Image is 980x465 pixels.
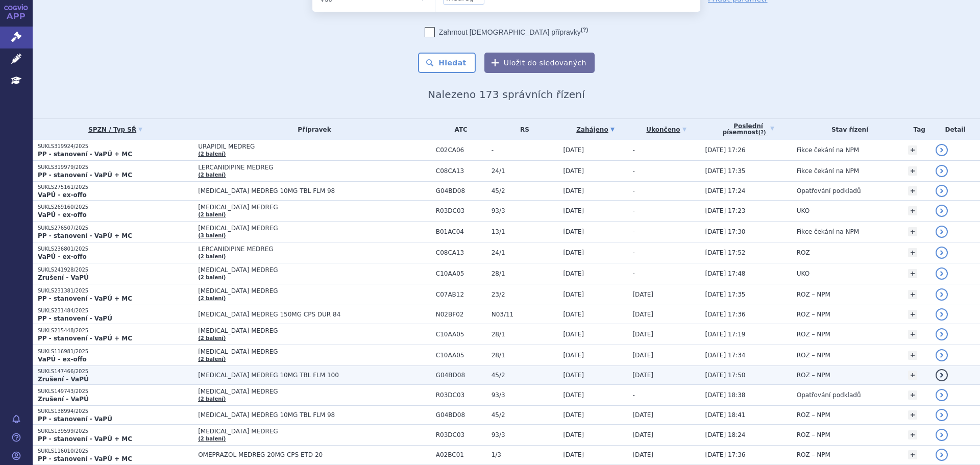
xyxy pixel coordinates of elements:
[38,388,193,395] p: SUKLS149743/2025
[198,143,431,150] span: URAPIDIL MEDREG
[492,372,558,379] span: 45/2
[797,411,830,419] span: ROZ – NPM
[492,331,558,338] span: 28/1
[797,431,830,438] span: ROZ – NPM
[436,431,486,438] span: R03DC03
[436,291,486,298] span: C07AB12
[797,146,859,154] span: Fikce čekání na NPM
[936,247,948,259] a: detail
[705,146,746,154] span: [DATE] 17:26
[492,311,558,318] span: N03/11
[705,331,746,338] span: [DATE] 17:19
[563,146,584,154] span: [DATE]
[492,451,558,458] span: 1/3
[797,270,810,277] span: UKO
[492,411,558,419] span: 45/2
[936,328,948,340] a: detail
[436,249,486,256] span: C08CA13
[492,187,558,194] span: 45/2
[38,204,193,211] p: SUKLS269160/2025
[797,391,861,399] span: Opatřování podkladů
[492,431,558,438] span: 93/3
[38,408,193,415] p: SUKLS138994/2025
[38,315,112,322] strong: PP - stanovení - VaPÚ
[563,391,584,399] span: [DATE]
[492,270,558,277] span: 28/1
[632,187,634,194] span: -
[38,335,132,342] strong: PP - stanovení - VaPÚ + MC
[38,172,132,179] strong: PP - stanovení - VaPÚ + MC
[436,270,486,277] span: C10AA05
[198,233,226,238] a: (3 balení)
[492,228,558,235] span: 13/1
[198,388,431,395] span: [MEDICAL_DATA] MEDREG
[936,429,948,441] a: detail
[38,191,87,199] strong: VaPÚ - ex-offo
[705,352,746,359] span: [DATE] 17:34
[198,396,226,402] a: (2 balení)
[705,167,746,175] span: [DATE] 17:35
[705,207,746,214] span: [DATE] 17:23
[492,207,558,214] span: 93/3
[908,186,917,195] a: +
[936,165,948,177] a: detail
[38,435,132,443] strong: PP - stanovení - VaPÚ + MC
[632,270,634,277] span: -
[632,451,653,458] span: [DATE]
[38,327,193,334] p: SUKLS215448/2025
[705,291,746,298] span: [DATE] 17:35
[705,391,746,399] span: [DATE] 18:38
[563,249,584,256] span: [DATE]
[936,185,948,197] a: detail
[797,167,859,175] span: Fikce čekání na NPM
[705,411,746,419] span: [DATE] 18:41
[797,249,810,256] span: ROZ
[492,291,558,298] span: 23/2
[492,249,558,256] span: 24/1
[563,270,584,277] span: [DATE]
[563,311,584,318] span: [DATE]
[38,151,132,158] strong: PP - stanovení - VaPÚ + MC
[436,228,486,235] span: B01AC04
[632,391,634,399] span: -
[436,451,486,458] span: A02BC01
[632,249,634,256] span: -
[198,372,431,379] span: [MEDICAL_DATA] MEDREG 10MG TBL FLM 100
[198,225,431,232] span: [MEDICAL_DATA] MEDREG
[198,296,226,301] a: (2 balení)
[436,352,486,359] span: C10AA05
[936,349,948,361] a: detail
[484,53,595,73] button: Uložit do sledovaných
[797,451,830,458] span: ROZ – NPM
[797,187,861,194] span: Opatřování podkladů
[936,205,948,217] a: detail
[436,311,486,318] span: N02BF02
[38,143,193,150] p: SUKLS319924/2025
[436,411,486,419] span: G04BD08
[705,119,792,140] a: Poslednípísemnost(?)
[705,372,746,379] span: [DATE] 17:50
[198,348,431,355] span: [MEDICAL_DATA] MEDREG
[38,225,193,232] p: SUKLS276507/2025
[198,411,431,419] span: [MEDICAL_DATA] MEDREG 10MG TBL FLM 98
[797,207,810,214] span: UKO
[908,166,917,176] a: +
[632,167,634,175] span: -
[632,352,653,359] span: [DATE]
[198,164,431,171] span: LERCANIDIPINE MEDREG
[705,311,746,318] span: [DATE] 17:36
[705,249,746,256] span: [DATE] 17:52
[428,88,585,101] span: Nalezeno 173 správních řízení
[797,291,830,298] span: ROZ – NPM
[38,266,193,274] p: SUKLS241928/2025
[936,144,948,156] a: detail
[492,391,558,399] span: 93/3
[193,119,431,140] th: Přípravek
[936,409,948,421] a: detail
[797,228,859,235] span: Fikce čekání na NPM
[38,448,193,455] p: SUKLS116010/2025
[38,287,193,295] p: SUKLS231381/2025
[198,254,226,259] a: (2 balení)
[632,372,653,379] span: [DATE]
[38,376,89,383] strong: Zrušení - VaPÚ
